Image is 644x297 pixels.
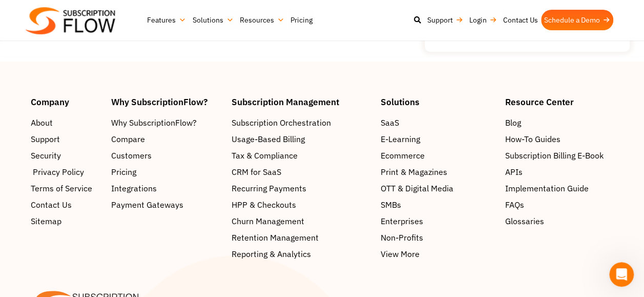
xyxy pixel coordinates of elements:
[231,133,370,145] a: Usage-Based Billing
[505,133,560,145] span: How-To Guides
[381,215,423,227] span: Enterprises
[31,215,101,227] a: Sitemap
[505,133,613,145] a: How-To Guides
[31,182,101,194] a: Terms of Service
[231,116,370,129] a: Subscription Orchestration
[31,166,101,178] a: Privacy Policy
[111,133,221,145] a: Compare
[505,215,613,227] a: Glossaries
[541,10,613,30] a: Schedule a Demo
[31,199,101,211] a: Contact Us
[231,149,370,162] a: Tax & Compliance
[31,182,92,194] span: Terms of Service
[111,97,221,106] h4: Why SubscriptionFlow?
[31,116,53,129] span: About
[381,199,495,211] a: SMBs
[505,149,613,162] a: Subscription Billing E-Book
[111,133,145,145] span: Compare
[231,248,370,260] a: Reporting & Analytics
[231,215,370,227] a: Churn Management
[381,133,420,145] span: E-Learning
[381,166,447,178] span: Print & Magazines
[505,166,613,178] a: APIs
[381,166,495,178] a: Print & Magazines
[111,116,197,129] span: Why SubscriptionFlow?
[381,182,453,194] span: OTT & Digital Media
[505,166,523,178] span: APIs
[381,231,423,244] span: Non-Profits
[231,133,304,145] span: Usage-Based Billing
[231,166,281,178] span: CRM for SaaS
[231,199,296,211] span: HPP & Checkouts
[111,116,221,129] a: Why SubscriptionFlow?
[33,166,84,178] span: Privacy Policy
[111,166,221,178] a: Pricing
[505,199,613,211] a: FAQs
[381,149,495,162] a: Ecommerce
[231,149,297,162] span: Tax & Compliance
[31,149,61,162] span: Security
[31,199,72,211] span: Contact Us
[381,215,495,227] a: Enterprises
[231,182,370,194] a: Recurring Payments
[505,116,521,129] span: Blog
[144,10,189,30] a: Features
[231,182,306,194] span: Recurring Payments
[505,182,613,194] a: Implementation Guide
[111,182,221,194] a: Integrations
[381,116,495,129] a: SaaS
[505,199,524,211] span: FAQs
[111,149,152,162] span: Customers
[381,248,495,260] a: View More
[381,97,495,106] h4: Solutions
[231,199,370,211] a: HPP & Checkouts
[466,10,500,30] a: Login
[381,116,399,129] span: SaaS
[189,10,236,30] a: Solutions
[287,10,315,30] a: Pricing
[111,166,136,178] span: Pricing
[381,199,401,211] span: SMBs
[31,116,101,129] a: About
[236,10,287,30] a: Resources
[31,133,60,145] span: Support
[500,10,541,30] a: Contact Us
[505,116,613,129] a: Blog
[31,133,101,145] a: Support
[381,149,425,162] span: Ecommerce
[26,7,115,34] img: Subscriptionflow
[111,199,221,211] a: Payment Gateways
[505,215,544,227] span: Glossaries
[231,248,310,260] span: Reporting & Analytics
[111,149,221,162] a: Customers
[31,149,101,162] a: Security
[231,97,370,106] h4: Subscription Management
[381,182,495,194] a: OTT & Digital Media
[424,10,466,30] a: Support
[505,149,604,162] span: Subscription Billing E-Book
[381,231,495,244] a: Non-Profits
[231,116,330,129] span: Subscription Orchestration
[231,215,304,227] span: Churn Management
[505,182,589,194] span: Implementation Guide
[231,166,370,178] a: CRM for SaaS
[31,215,61,227] span: Sitemap
[111,199,183,211] span: Payment Gateways
[31,97,101,106] h4: Company
[111,182,157,194] span: Integrations
[231,231,318,244] span: Retention Management
[381,133,495,145] a: E-Learning
[381,248,420,260] span: View More
[231,231,370,244] a: Retention Management
[505,97,613,106] h4: Resource Center
[609,262,634,287] iframe: Intercom live chat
